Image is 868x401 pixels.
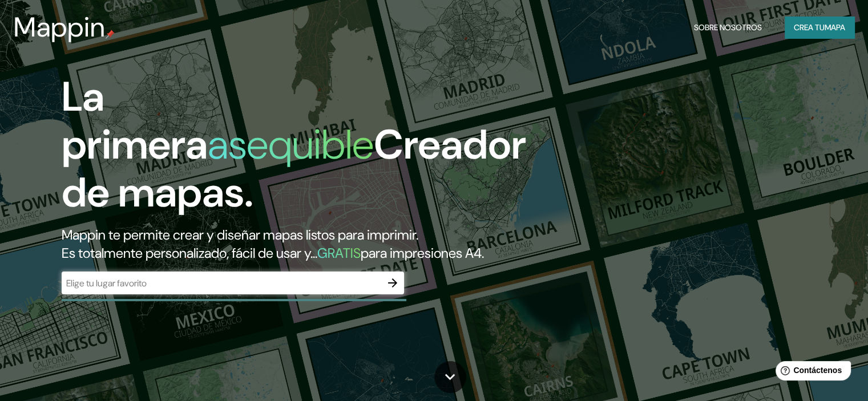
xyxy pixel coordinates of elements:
[694,22,762,33] font: Sobre nosotros
[689,17,766,38] button: Sobre nosotros
[825,22,845,33] font: mapa
[106,30,115,39] img: pin de mapeo
[62,277,381,290] input: Elige tu lugar favorito
[361,244,484,262] font: para impresiones A4.
[62,70,208,171] font: La primera
[766,357,855,388] iframe: Lanzador de widgets de ayuda
[785,17,854,38] button: Crea tumapa
[62,118,526,219] font: Creador de mapas.
[62,226,418,244] font: Mappin te permite crear y diseñar mapas listos para imprimir.
[14,9,106,45] font: Mappin
[317,244,361,262] font: GRATIS
[794,22,825,33] font: Crea tu
[208,118,374,171] font: asequible
[62,244,317,262] font: Es totalmente personalizado, fácil de usar y...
